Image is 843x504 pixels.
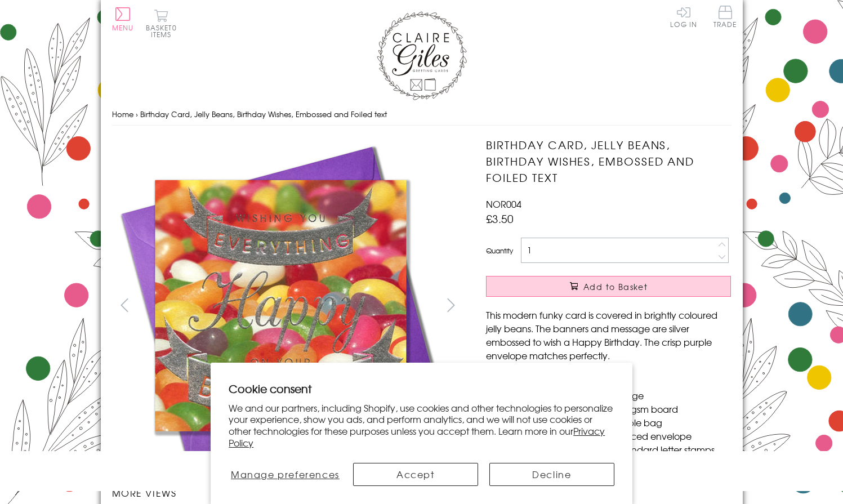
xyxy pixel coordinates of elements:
[353,463,478,486] button: Accept
[486,308,731,362] p: This modern funky card is covered in brightly coloured jelly beans. The banners and message are s...
[377,11,467,100] img: Claire Giles Greetings Cards
[112,109,133,119] a: Home
[713,6,737,30] a: Trade
[229,463,341,486] button: Manage preferences
[713,6,737,28] span: Trade
[229,424,605,449] a: Privacy Policy
[229,381,614,396] h2: Cookie consent
[112,7,134,31] button: Menu
[486,211,514,226] span: £3.50
[112,486,464,499] h3: More views
[140,109,387,119] span: Birthday Card, Jelly Beans, Birthday Wishes, Embossed and Foiled text
[489,463,614,486] button: Decline
[486,276,731,297] button: Add to Basket
[112,23,134,33] span: Menu
[229,402,614,449] p: We and our partners, including Shopify, use cookies and other technologies to personalize your ex...
[583,281,648,292] span: Add to Basket
[670,6,697,28] a: Log In
[151,23,177,39] span: 0 items
[111,137,449,475] img: Birthday Card, Jelly Beans, Birthday Wishes, Embossed and Foiled text
[486,137,731,185] h1: Birthday Card, Jelly Beans, Birthday Wishes, Embossed and Foiled text
[112,292,137,318] button: prev
[146,9,177,38] button: Basket0 items
[112,103,732,126] nav: breadcrumbs
[231,467,340,481] span: Manage preferences
[486,246,513,256] label: Quantity
[463,137,801,475] img: Birthday Card, Jelly Beans, Birthday Wishes, Embossed and Foiled text
[438,292,463,318] button: next
[136,109,138,119] span: ›
[486,197,521,211] span: NOR004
